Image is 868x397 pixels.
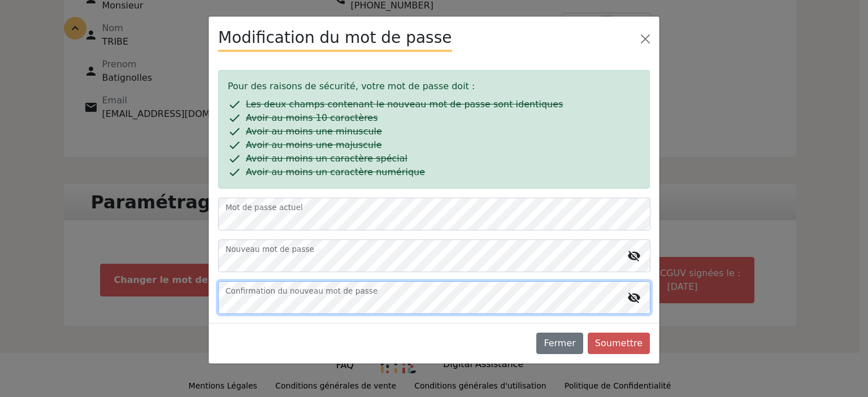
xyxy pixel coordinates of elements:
button: Soumettre [588,333,650,354]
div: Avoir au moins une majuscule [228,138,640,152]
button: Close [636,30,654,48]
div: Avoir au moins un caractère spécial [228,152,640,165]
div: Avoir au moins un caractère numérique [228,165,640,179]
div: Avoir au moins 10 caractères [228,111,640,125]
p: Pour des raisons de sécurité, votre mot de passe doit : [228,80,640,93]
div: Les deux champs contenant le nouveau mot de passe sont identiques [228,98,640,111]
span: done [228,98,241,111]
span: done [228,138,241,152]
span: done [228,125,241,138]
div: Avoir au moins une minuscule [228,125,640,138]
span: visibility_off [627,291,641,304]
span: done [228,165,241,179]
span: visibility_off [627,249,641,263]
span: done [228,152,241,165]
button: Fermer [536,333,583,354]
span: done [228,111,241,125]
h3: Modification du mot de passe [218,26,452,52]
